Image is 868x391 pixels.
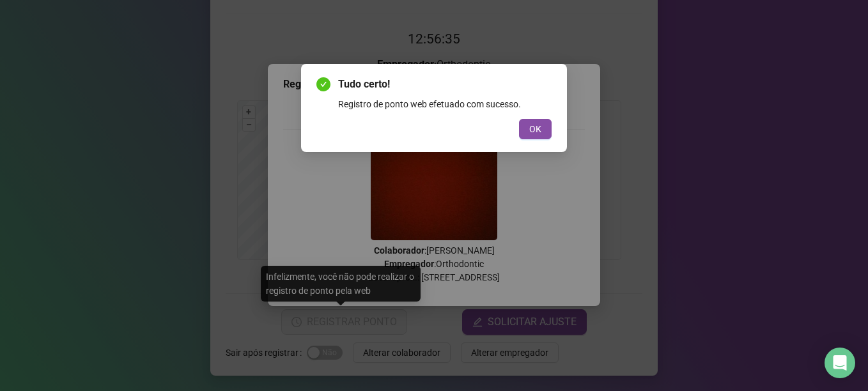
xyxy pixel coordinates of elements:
button: OK [519,119,552,139]
span: OK [529,122,541,136]
span: Tudo certo! [338,77,552,92]
div: Registro de ponto web efetuado com sucesso. [338,97,552,111]
div: Open Intercom Messenger [825,348,855,378]
span: check-circle [316,77,330,91]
